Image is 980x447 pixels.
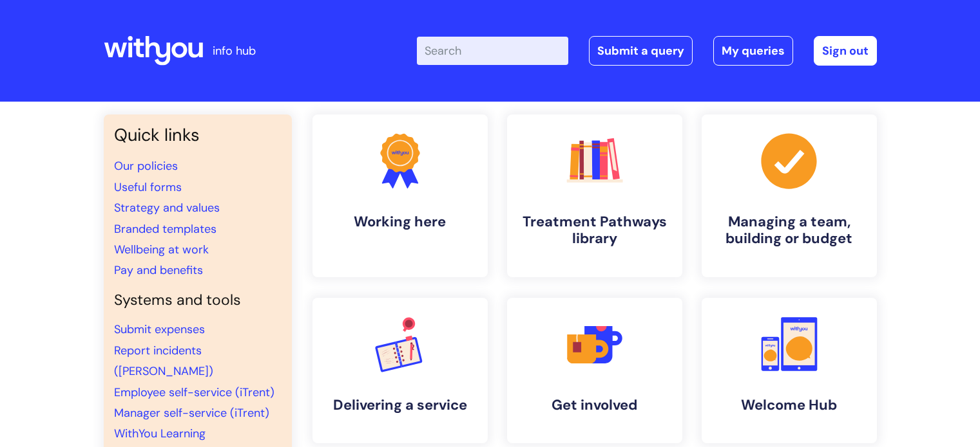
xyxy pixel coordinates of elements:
h3: Quick links [114,125,282,145]
a: WithYou Learning [114,426,206,441]
p: info hub [213,41,256,61]
div: | - [417,36,877,66]
a: My queries [713,36,793,66]
a: Submit expenses [114,322,205,337]
a: Working here [312,114,488,277]
a: Sign out [814,36,877,66]
h4: Systems and tools [114,291,282,309]
a: Report incidents ([PERSON_NAME]) [114,343,213,379]
a: Submit a query [589,36,693,66]
a: Our policies [114,158,178,174]
a: Strategy and values [114,200,220,215]
a: Pay and benefits [114,262,203,278]
h4: Working here [323,214,477,230]
h4: Welcome Hub [712,397,867,414]
a: Welcome Hub [702,298,877,443]
a: Managing a team, building or budget [702,114,877,277]
a: Delivering a service [312,298,488,443]
input: Search [417,37,568,65]
h4: Managing a team, building or budget [712,214,867,248]
h4: Treatment Pathways library [517,214,672,248]
h4: Delivering a service [323,397,477,414]
a: Treatment Pathways library [507,114,682,277]
h4: Get involved [517,397,672,414]
a: Get involved [507,298,682,443]
a: Useful forms [114,179,182,195]
a: Wellbeing at work [114,242,209,257]
a: Branded templates [114,221,216,237]
a: Employee self-service (iTrent) [114,385,274,400]
a: Manager self-service (iTrent) [114,405,269,421]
